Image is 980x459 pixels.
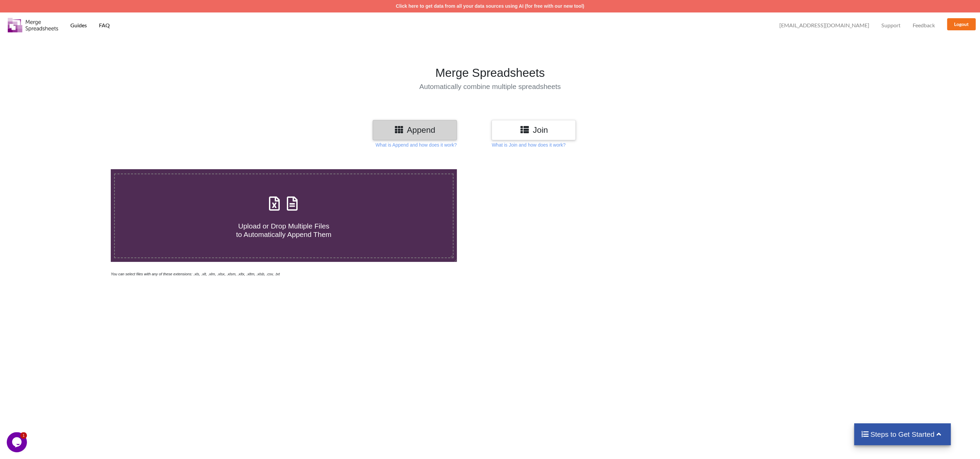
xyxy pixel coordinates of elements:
p: FAQ [99,22,110,29]
h3: Append [378,125,452,135]
p: What is Join and how does it work? [492,142,565,148]
p: Guides [70,22,87,29]
span: Upload or Drop Multiple Files to Automatically Append Them [236,222,331,238]
h3: Join [497,125,571,135]
h4: Steps to Get Started [861,430,944,438]
span: Support [881,23,901,28]
button: Logout [947,18,976,30]
p: What is Append and how does it work? [375,142,457,148]
img: Logo.png [8,18,58,32]
a: Click here to get data from all your data sources using AI (for free with our new tool) [396,3,584,9]
span: [EMAIL_ADDRESS][DOMAIN_NAME] [779,23,869,28]
iframe: chat widget [7,432,28,452]
i: You can select files with any of these extensions: .xls, .xlt, .xlm, .xlsx, .xlsm, .xltx, .xltm, ... [111,272,280,276]
span: Feedback [913,23,935,28]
